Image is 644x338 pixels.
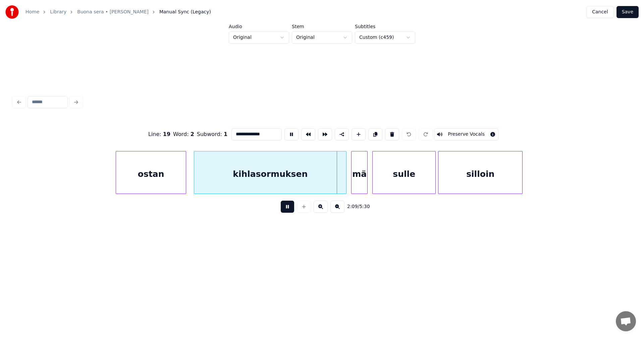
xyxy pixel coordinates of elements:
[586,6,613,18] button: Cancel
[347,203,363,210] div: /
[355,24,415,29] label: Subtitles
[173,130,194,138] div: Word :
[347,203,358,210] span: 2:09
[224,131,227,137] span: 1
[25,9,211,15] nav: breadcrumb
[197,130,227,138] div: Subword :
[159,9,211,15] span: Manual Sync (Legacy)
[163,131,170,137] span: 19
[616,6,639,18] button: Save
[77,9,149,15] a: Buona sera • [PERSON_NAME]
[434,128,498,140] button: Toggle
[292,24,352,29] label: Stem
[616,311,636,331] a: Avoin keskustelu
[229,24,289,29] label: Audio
[25,9,39,15] a: Home
[5,5,19,19] img: youka
[50,9,66,15] a: Library
[148,130,170,138] div: Line :
[191,131,194,137] span: 2
[359,203,370,210] span: 5:30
